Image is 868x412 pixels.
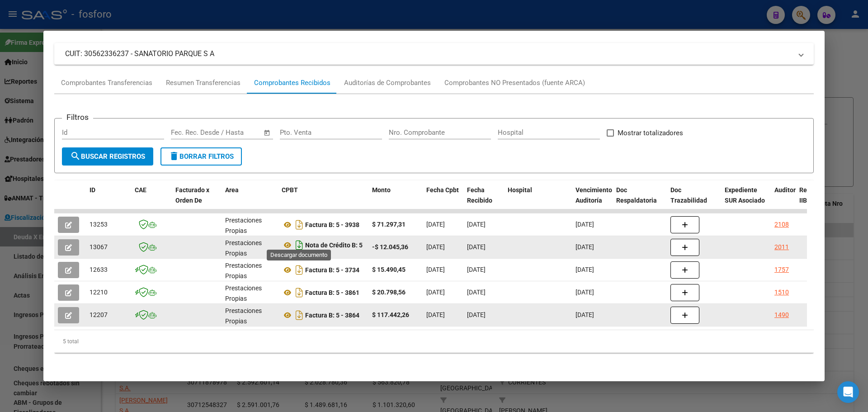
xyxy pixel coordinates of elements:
span: Expediente SUR Asociado [725,186,765,204]
span: Prestaciones Propias [225,307,262,325]
input: Fecha inicio [171,128,208,137]
datatable-header-cell: Monto [368,180,423,220]
div: Comprobantes Recibidos [254,78,330,88]
span: [DATE] [467,289,486,296]
span: 13067 [90,243,108,251]
mat-panel-title: CUIT: 30562336237 - SANATORIO PARQUE S A [65,48,792,59]
span: 13253 [90,221,108,228]
span: [DATE] [467,243,486,251]
strong: Factura B: 5 - 3864 [305,312,359,319]
span: Prestaciones Propias [225,217,262,234]
div: Resumen Transferencias [166,78,241,88]
i: Descargar documento [293,308,305,322]
strong: Factura B: 5 - 3734 [305,266,359,274]
div: Open Intercom Messenger [837,381,859,403]
datatable-header-cell: Hospital [504,180,572,220]
span: ID [90,186,95,194]
datatable-header-cell: Fecha Cpbt [423,180,463,220]
strong: Factura B: 5 - 3861 [305,289,359,296]
span: [DATE] [426,243,445,251]
strong: $ 15.490,45 [372,266,406,273]
span: CAE [135,186,146,194]
span: [DATE] [467,311,486,318]
datatable-header-cell: Facturado x Orden De [172,180,222,220]
span: Borrar Filtros [169,152,234,161]
span: Mostrar totalizadores [618,128,683,138]
button: Buscar Registros [62,147,153,166]
span: Auditoria [774,186,801,194]
span: [DATE] [576,289,594,296]
button: Open calendar [262,128,273,138]
mat-icon: search [70,151,81,161]
div: 2108 [774,219,789,230]
span: [DATE] [426,221,445,228]
span: [DATE] [426,289,445,296]
button: Borrar Filtros [160,147,242,166]
span: Doc Trazabilidad [670,186,707,204]
h3: Filtros [62,111,93,123]
span: Monto [372,186,391,194]
span: 12633 [90,266,108,273]
span: Hospital [508,186,532,194]
div: 5 total [54,330,814,353]
span: Prestaciones Propias [225,239,262,257]
mat-expansion-panel-header: CUIT: 30562336237 - SANATORIO PARQUE S A [54,43,814,65]
strong: $ 71.297,31 [372,221,406,228]
span: CPBT [282,186,298,194]
strong: $ 117.442,26 [372,311,409,318]
datatable-header-cell: Expediente SUR Asociado [721,180,771,220]
input: Fecha fin [216,128,259,137]
div: Auditorías de Comprobantes [344,78,431,88]
div: 1510 [774,287,789,298]
span: Buscar Registros [70,152,145,161]
datatable-header-cell: Fecha Recibido [463,180,504,220]
span: Fecha Cpbt [426,186,459,194]
span: 12210 [90,289,108,296]
span: [DATE] [576,221,594,228]
span: Area [225,186,239,194]
div: 1757 [774,265,789,275]
div: 2011 [774,242,789,252]
datatable-header-cell: ID [86,180,131,220]
span: [DATE] [576,311,594,318]
strong: $ 20.798,56 [372,289,406,296]
datatable-header-cell: CPBT [278,180,368,220]
strong: Factura B: 5 - 3938 [305,221,359,228]
span: Prestaciones Propias [225,262,262,279]
datatable-header-cell: Doc Trazabilidad [667,180,721,220]
span: [DATE] [426,266,445,273]
span: Prestaciones Propias [225,284,262,302]
span: Doc Respaldatoria [616,186,657,204]
strong: -$ 12.045,36 [372,243,408,251]
span: Retencion IIBB [799,186,829,204]
datatable-header-cell: Area [222,180,278,220]
datatable-header-cell: Auditoria [771,180,796,220]
datatable-header-cell: Doc Respaldatoria [613,180,667,220]
span: [DATE] [576,266,594,273]
mat-icon: delete [169,151,179,161]
i: Descargar documento [293,285,305,300]
div: Comprobantes Transferencias [61,78,152,88]
span: [DATE] [576,243,594,251]
i: Descargar documento [293,218,305,232]
span: Fecha Recibido [467,186,492,204]
span: 12207 [90,311,108,318]
span: Vencimiento Auditoría [576,186,612,204]
i: Descargar documento [293,238,305,252]
div: Comprobantes NO Presentados (fuente ARCA) [444,78,585,88]
datatable-header-cell: Retencion IIBB [796,180,832,220]
i: Descargar documento [293,263,305,277]
span: [DATE] [467,266,486,273]
span: Facturado x Orden De [175,186,209,204]
datatable-header-cell: CAE [131,180,172,220]
datatable-header-cell: Vencimiento Auditoría [572,180,613,220]
span: [DATE] [467,221,486,228]
span: [DATE] [426,311,445,318]
strong: Nota de Crédito B: 5 - 1231 [282,242,363,261]
div: 1490 [774,310,789,320]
